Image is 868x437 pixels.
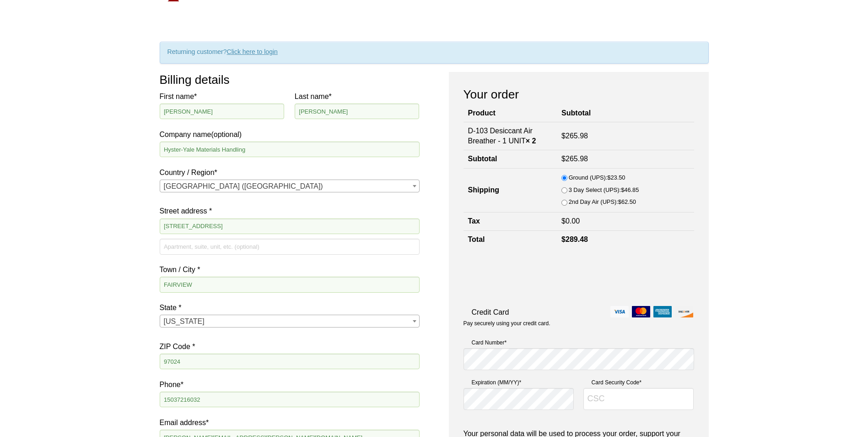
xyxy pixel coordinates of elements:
span: Oregon [160,315,419,328]
img: mastercard [632,306,650,317]
th: Tax [464,213,557,230]
img: visa [610,306,629,317]
span: State [160,315,420,328]
label: Card Number [464,338,694,347]
label: Last name [295,90,420,103]
span: $ [561,132,566,140]
span: $ [561,235,566,243]
label: First name [160,90,285,103]
th: Shipping [464,168,557,213]
label: Credit Card [464,306,694,318]
span: $ [618,198,621,205]
th: Subtotal [464,150,557,168]
label: Company name [160,90,420,141]
h3: Your order [464,87,694,102]
label: Town / City [160,263,420,276]
iframe: reCAPTCHA [464,258,603,294]
bdi: 289.48 [561,235,588,243]
p: Pay securely using your credit card. [464,320,694,328]
label: Street address [160,205,420,217]
label: Country / Region [160,166,420,179]
fieldset: Payment Info [464,334,694,417]
h3: Billing details [160,72,420,87]
th: Total [464,230,557,248]
bdi: 23.50 [607,174,625,181]
label: 2nd Day Air (UPS): [569,197,636,207]
span: Country / Region [160,180,420,192]
th: Subtotal [557,105,694,122]
label: Phone [160,378,420,391]
input: House number and street name [160,218,420,234]
img: amex [653,306,672,317]
bdi: 46.85 [621,186,639,193]
input: CSC [583,388,694,410]
span: $ [621,186,624,193]
label: Expiration (MM/YY) [464,378,574,387]
bdi: 265.98 [561,132,588,140]
div: Returning customer? [160,42,709,64]
a: Click here to login [227,48,278,55]
bdi: 265.98 [561,155,588,163]
strong: × 2 [526,137,536,145]
span: $ [561,155,566,163]
label: ZIP Code [160,340,420,353]
th: Product [464,105,557,122]
img: discover [675,306,693,317]
label: 3 Day Select (UPS): [569,185,639,195]
td: D-103 Desiccant Air Breather - 1 UNIT [464,122,557,150]
label: Card Security Code [583,378,694,387]
input: Apartment, suite, unit, etc. (optional) [160,239,420,254]
label: Ground (UPS): [569,173,625,183]
bdi: 62.50 [618,198,636,205]
span: (optional) [211,131,242,138]
span: United States (US) [160,180,419,193]
label: Email address [160,416,420,429]
span: $ [607,174,610,181]
span: $ [561,217,566,225]
bdi: 0.00 [561,217,580,225]
label: State [160,301,420,314]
